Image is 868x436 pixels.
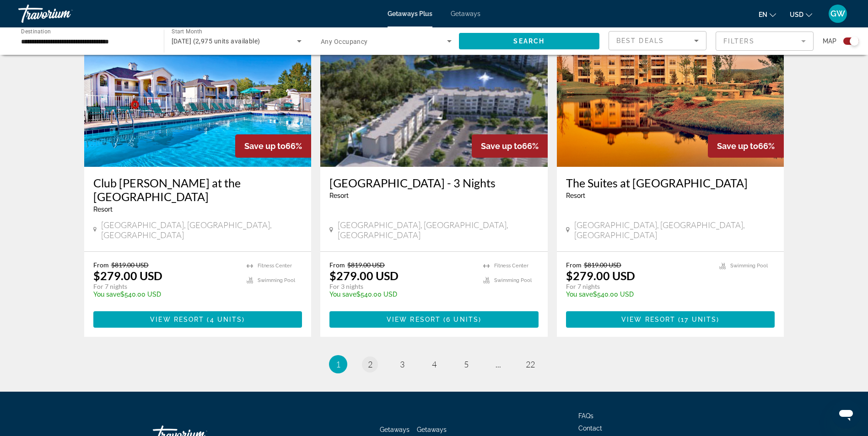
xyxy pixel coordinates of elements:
span: Resort [329,192,349,199]
a: Getaways Plus [388,10,432,17]
a: Getaways [451,10,480,17]
span: Resort [566,192,585,199]
a: The Suites at [GEOGRAPHIC_DATA] [566,176,775,190]
span: You save [329,291,356,298]
span: 22 [526,359,535,369]
a: Club [PERSON_NAME] at the [GEOGRAPHIC_DATA] [93,176,302,203]
button: User Menu [826,4,850,23]
span: Destination [21,28,51,34]
span: ( ) [441,316,481,323]
mat-select: Sort by [616,35,699,46]
img: C489O01X.jpg [84,21,312,167]
span: [GEOGRAPHIC_DATA], [GEOGRAPHIC_DATA], [GEOGRAPHIC_DATA] [338,220,539,240]
span: $819.00 USD [111,261,149,269]
span: ( ) [204,316,245,323]
button: View Resort(4 units) [93,311,302,328]
span: ( ) [675,316,719,323]
div: 66% [235,134,311,158]
img: F559E01X.jpg [320,21,548,167]
button: View Resort(17 units) [566,311,775,328]
span: Swimming Pool [494,277,532,283]
span: $819.00 USD [347,261,385,269]
div: 66% [472,134,548,158]
span: Any Occupancy [321,38,368,45]
a: FAQs [578,412,593,420]
span: From [93,261,109,269]
span: You save [566,291,593,298]
p: $540.00 USD [93,291,238,298]
span: Fitness Center [494,263,528,269]
span: Start Month [172,28,202,35]
p: $540.00 USD [566,291,711,298]
span: GW [830,9,845,18]
p: $279.00 USD [566,269,635,282]
span: 1 [336,359,340,369]
span: Map [823,35,836,48]
span: From [566,261,582,269]
span: [DATE] (2,975 units available) [172,37,260,45]
button: View Resort(6 units) [329,311,539,328]
span: 17 units [681,316,717,323]
span: ... [496,359,501,369]
span: [GEOGRAPHIC_DATA], [GEOGRAPHIC_DATA], [GEOGRAPHIC_DATA] [101,220,302,240]
span: 4 units [210,316,243,323]
span: 5 [464,359,469,369]
button: Change currency [790,8,812,21]
span: View Resort [150,316,204,323]
a: Getaways [380,426,410,433]
a: [GEOGRAPHIC_DATA] - 3 Nights [329,176,539,190]
p: For 7 nights [93,282,238,291]
span: Search [513,37,545,45]
button: Search [459,33,600,49]
span: 4 [432,359,437,369]
p: $279.00 USD [329,269,399,282]
p: For 7 nights [566,282,711,291]
span: 3 [400,359,404,369]
span: 2 [368,359,372,369]
button: Change language [759,8,776,21]
img: 3037E01X.jpg [557,21,784,167]
span: Best Deals [616,37,664,44]
span: Swimming Pool [730,263,768,269]
span: [GEOGRAPHIC_DATA], [GEOGRAPHIC_DATA], [GEOGRAPHIC_DATA] [574,220,775,240]
span: en [759,11,767,18]
span: 6 units [446,316,479,323]
span: View Resort [621,316,675,323]
div: 66% [708,134,784,158]
span: From [329,261,345,269]
p: $540.00 USD [329,291,474,298]
span: Save up to [244,141,286,151]
span: Resort [93,206,113,213]
nav: Pagination [84,355,784,373]
span: You save [93,291,120,298]
span: $819.00 USD [584,261,621,269]
span: Save up to [717,141,758,151]
span: Save up to [481,141,522,151]
button: Filter [716,31,814,51]
span: View Resort [387,316,441,323]
a: Travorium [18,2,110,26]
span: USD [790,11,803,18]
p: $279.00 USD [93,269,162,282]
span: Fitness Center [258,263,292,269]
p: For 3 nights [329,282,474,291]
iframe: Button to launch messaging window [831,399,861,429]
a: Contact [578,425,602,432]
span: Swimming Pool [258,277,295,283]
